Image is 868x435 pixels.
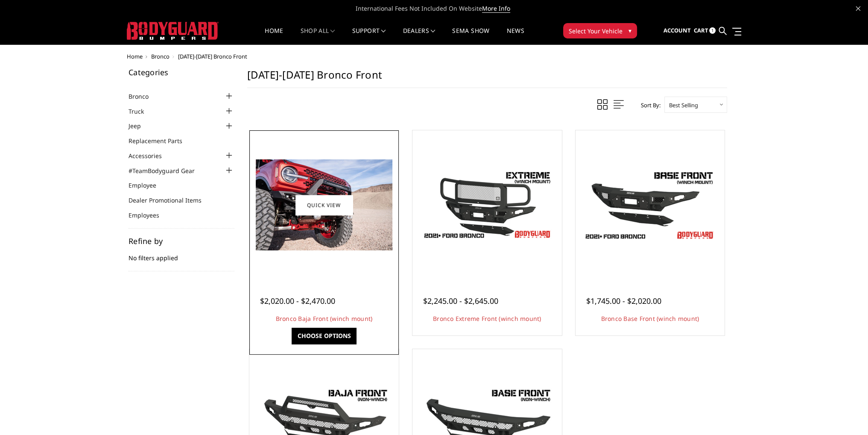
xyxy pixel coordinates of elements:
[251,132,397,278] a: Bodyguard Ford Bronco Bronco Baja Front (winch mount)
[127,53,143,60] a: Home
[663,26,690,34] span: Account
[452,28,489,44] a: SEMA Show
[482,4,510,13] a: More Info
[423,296,498,306] span: $2,245.00 - $2,645.00
[506,28,524,44] a: News
[569,26,623,35] span: Select Your Vehicle
[265,28,283,44] a: Home
[292,328,356,344] a: Choose Options
[129,92,159,101] a: Bronco
[129,121,152,130] a: Jeep
[433,314,541,323] a: Bronco Extreme Front (winch mount)
[129,68,234,76] h5: Categories
[276,314,373,323] a: Bronco Baja Front (winch mount)
[693,19,716,42] a: Cart 1
[129,107,155,116] a: Truck
[628,26,631,35] span: ▾
[247,68,727,88] h1: [DATE]-[DATE] Bronco Front
[578,132,723,278] a: Freedom Series - Bronco Base Front Bumper Bronco Base Front (winch mount)
[663,19,690,42] a: Account
[129,166,205,175] a: #TeamBodyguard Gear
[563,23,637,38] button: Select Your Vehicle
[129,151,172,160] a: Accessories
[129,237,234,245] h5: Refine by
[151,53,170,60] a: Bronco
[295,195,353,215] a: Quick view
[129,211,170,220] a: Employees
[301,28,335,44] a: shop all
[601,314,699,323] a: Bronco Base Front (winch mount)
[415,132,560,278] a: Bronco Extreme Front (winch mount) Bronco Extreme Front (winch mount)
[256,159,392,250] img: Bronco Baja Front (winch mount)
[129,237,234,271] div: No filters applied
[129,181,167,190] a: Employee
[352,28,386,44] a: Support
[127,22,219,40] img: BODYGUARD BUMPERS
[586,296,661,306] span: $1,745.00 - $2,020.00
[825,394,868,435] iframe: Chat Widget
[129,196,212,205] a: Dealer Promotional Items
[178,53,247,60] span: [DATE]-[DATE] Bronco Front
[693,26,708,34] span: Cart
[403,28,435,44] a: Dealers
[709,27,716,34] span: 1
[636,99,660,112] label: Sort By:
[260,296,335,306] span: $2,020.00 - $2,470.00
[129,136,193,145] a: Replacement Parts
